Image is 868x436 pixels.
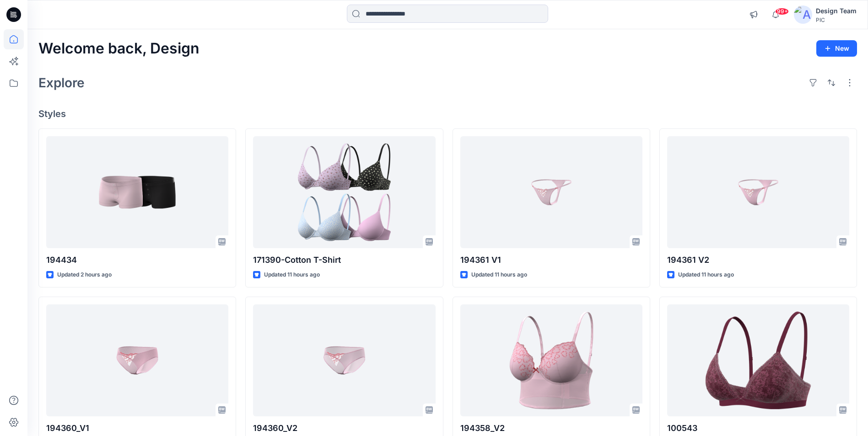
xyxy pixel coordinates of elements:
[816,16,857,23] div: PIC
[253,304,435,416] a: 194360_V2
[38,40,199,57] h2: Welcome back, Design
[678,270,734,280] p: Updated 11 hours ago
[460,422,642,435] p: 194358_V2
[46,254,228,266] p: 194434
[46,136,228,248] a: 194434
[46,304,228,416] a: 194360_V1
[38,75,85,90] h2: Explore
[816,5,857,16] div: Design Team
[46,422,228,435] p: 194360_V1
[460,304,642,416] a: 194358_V2
[794,5,812,24] img: avatar
[667,136,849,248] a: 194361 V2
[57,270,112,280] p: Updated 2 hours ago
[667,422,849,435] p: 100543
[667,304,849,416] a: 100543
[253,422,435,435] p: 194360_V2
[264,270,320,280] p: Updated 11 hours ago
[253,254,435,266] p: 171390-Cotton T-Shirt
[460,254,642,266] p: 194361 V1
[38,108,857,119] h4: Styles
[460,136,642,248] a: 194361 V1
[775,8,789,15] span: 99+
[253,136,435,248] a: 171390-Cotton T-Shirt
[471,270,527,280] p: Updated 11 hours ago
[816,40,857,57] button: New
[667,254,849,266] p: 194361 V2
